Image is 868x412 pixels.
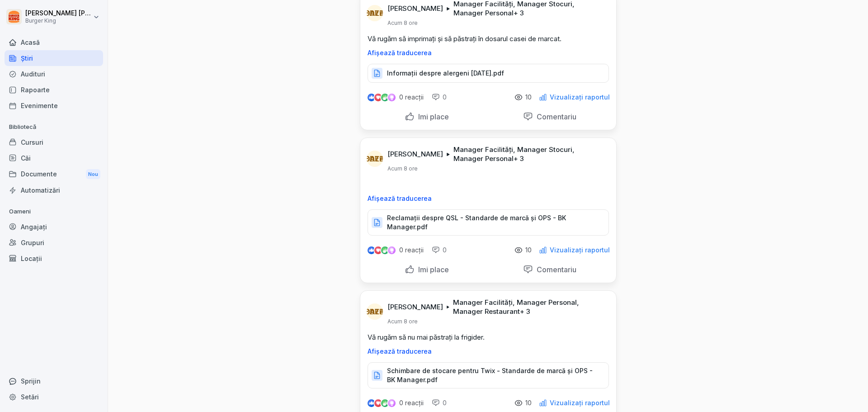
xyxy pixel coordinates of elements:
a: Informații despre alergeni [DATE].pdf [368,71,609,81]
font: Burger King [25,17,56,24]
a: Angajați [5,219,103,235]
img: sărbători [381,246,389,254]
font: [PERSON_NAME] [387,150,443,158]
font: Manager Facilități, Manager Personal, Manager Restaurant [453,298,579,316]
font: Acum 8 ore [387,318,418,325]
font: + [520,307,524,316]
font: Reclamații despre QSL - Standarde de marcă și OPS - BK Manager.pdf [387,214,566,231]
font: Acasă [21,38,40,46]
font: 3 [520,154,524,163]
img: inspirator [388,246,396,254]
font: Oameni [9,208,31,215]
a: DocumenteNou [5,166,103,183]
img: inspirator [388,93,396,101]
a: Cursuri [5,134,103,150]
font: Acum 8 ore [387,165,418,172]
font: Setări [21,393,39,401]
font: Nou [88,171,98,177]
font: 10 [525,399,532,407]
font: 10 [525,93,532,101]
img: dragoste [375,400,382,407]
font: Manager Facilități, Manager Stocuri, Manager Personal [453,145,575,163]
a: Schimbare de stocare pentru Twix - Standarde de marcă și OPS - BK Manager.pdf [368,374,609,383]
font: Rapoarte [21,86,50,94]
a: Evenimente [5,98,103,114]
font: Imi place [418,112,449,121]
a: Grupuri [5,235,103,251]
font: Afișează traducerea [368,194,432,202]
font: Schimbare de stocare pentru Twix - Standarde de marcă și OPS - BK Manager.pdf [387,367,593,384]
font: Acum 8 ore [387,19,418,26]
font: 0 reacții [399,93,424,101]
font: Ştiri [21,54,33,62]
img: ca [368,399,375,407]
a: Reclamații despre QSL - Standarde de marcă și OPS - BK Manager.pdf [368,221,609,230]
font: 0 reacții [399,246,424,254]
img: dragoste [375,94,382,101]
font: Baza de date [365,154,384,163]
a: Căi [5,150,103,166]
font: 0 [443,399,447,407]
font: Vizualizați raportul [550,246,610,254]
font: Comentariu [537,265,576,274]
font: [PERSON_NAME] [387,4,443,13]
font: 0 [443,246,447,254]
font: Baza de date [365,9,384,18]
font: Documente [21,170,57,178]
font: Afișează traducerea [368,49,432,57]
font: 10 [525,246,532,254]
font: Afișează traducerea [368,347,432,355]
font: + [514,154,518,163]
img: sărbători [381,94,389,101]
a: Locații [5,251,103,266]
font: Vă rugăm să nu mai păstrați la frigider. [368,333,485,341]
img: ca [368,246,375,254]
font: Locații [21,255,42,262]
font: Informații despre alergeni [DATE].pdf [387,69,504,77]
img: dragoste [375,247,382,254]
a: Acasă [5,34,103,50]
img: ca [368,94,375,101]
font: Vă rugăm să imprimați și să păstrați în dosarul casei de marcat. [368,34,561,43]
font: 0 [443,93,447,101]
font: Imi place [418,265,449,274]
font: Audituri [21,70,45,78]
a: Rapoarte [5,82,103,98]
a: Audituri [5,66,103,82]
font: [PERSON_NAME] [25,9,77,17]
font: + [514,9,518,17]
font: Grupuri [21,239,44,246]
a: Automatizări [5,182,103,198]
font: 0 reacții [399,399,424,407]
a: Ştiri [5,50,103,66]
a: Setări [5,389,103,405]
font: 3 [526,307,530,316]
font: Bibliotecă [9,123,36,130]
font: Comentariu [537,112,576,121]
img: sărbători [381,399,389,407]
font: Evenimente [21,102,58,109]
font: 3 [520,9,524,17]
font: Baza de date [365,307,384,316]
font: Sprijin [21,377,41,385]
font: Căi [21,154,31,162]
font: [PERSON_NAME] [79,9,130,17]
font: Automatizări [21,186,60,194]
font: Vizualizați raportul [550,93,610,101]
font: Vizualizați raportul [550,399,610,407]
font: Angajați [21,223,47,231]
font: [PERSON_NAME] [387,303,443,311]
img: inspirator [388,399,396,407]
font: Cursuri [21,138,43,146]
